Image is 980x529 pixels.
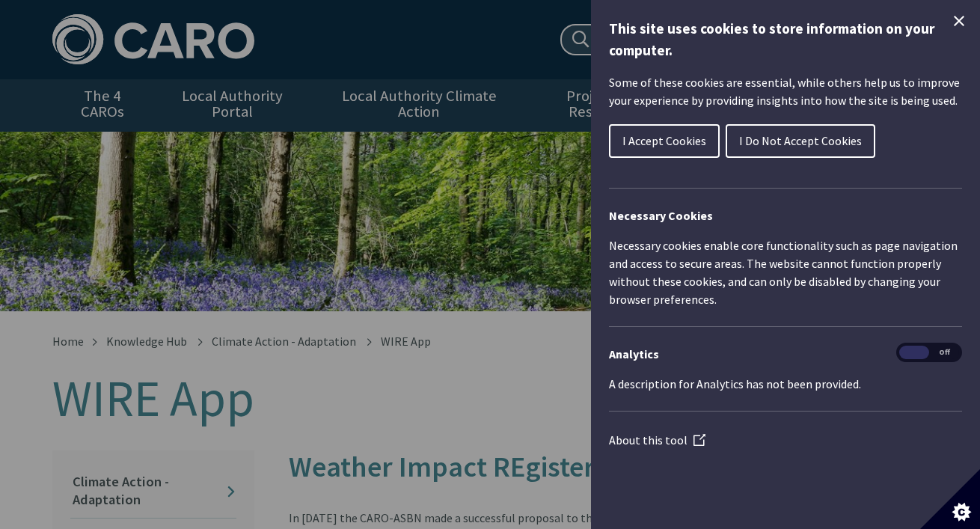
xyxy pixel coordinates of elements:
span: On [899,346,929,360]
p: Necessary cookies enable core functionality such as page navigation and access to secure areas. T... [609,236,962,308]
button: I Do Not Accept Cookies [726,124,875,158]
h3: Analytics [609,345,962,363]
span: Off [929,346,959,360]
span: I Accept Cookies [622,133,706,148]
button: I Accept Cookies [609,124,720,158]
button: Set cookie preferences [920,469,980,529]
a: About this tool [609,432,705,447]
h1: This site uses cookies to store information on your computer. [609,18,962,61]
p: Some of these cookies are essential, while others help us to improve your experience by providing... [609,73,962,109]
button: Close Cookie Control [950,12,968,30]
span: I Do Not Accept Cookies [739,133,862,148]
h2: Necessary Cookies [609,207,962,224]
p: A description for Analytics has not been provided. [609,375,962,393]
